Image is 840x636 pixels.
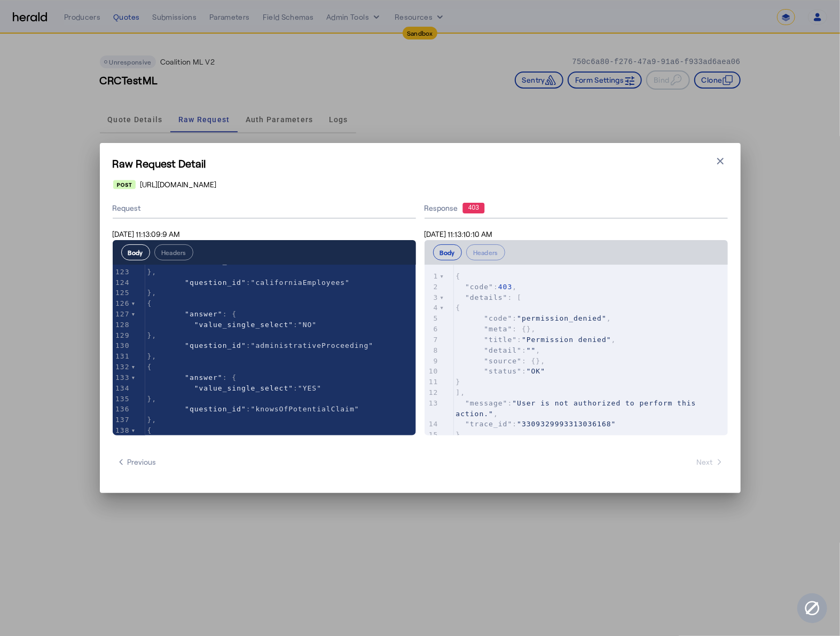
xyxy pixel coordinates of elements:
span: }, [147,331,157,339]
span: "title" [484,336,517,344]
div: 133 [113,372,131,383]
span: "value_int" [194,257,246,265]
span: "answer" [185,373,223,381]
span: "answer" [185,310,223,318]
span: "value_single_select" [194,384,293,392]
span: "code" [484,314,512,322]
div: 8 [425,345,440,356]
span: : [ [456,293,522,301]
span: { [456,304,461,312]
span: { [147,426,152,434]
div: 9 [425,356,440,367]
text: 403 [468,204,478,211]
div: 2 [425,282,440,292]
span: }, [147,352,157,360]
div: 123 [113,267,131,277]
span: [URL][DOMAIN_NAME] [140,179,216,190]
span: "knowsOfPotentialClaim" [251,405,359,413]
div: 5 [425,313,440,324]
span: "meta" [484,325,512,333]
span: : [147,405,359,413]
span: "administrativeProceeding" [251,341,374,349]
div: 7 [425,335,440,345]
div: 137 [113,415,131,425]
span: }, [147,289,157,297]
span: "" [527,346,536,354]
span: 0 [251,257,256,265]
div: 10 [425,366,440,377]
span: : {}, [456,325,536,333]
span: "3309329993313036168" [517,420,616,428]
span: } [456,431,461,439]
span: : [147,321,317,329]
span: : [147,257,256,265]
span: "question_id" [185,405,246,413]
div: 136 [113,404,131,415]
span: : [147,384,322,392]
div: 14 [425,419,440,430]
span: "californiaEmployees" [251,279,350,287]
span: "status" [484,367,522,375]
span: : , [456,346,541,354]
span: : , [456,336,616,344]
div: 135 [113,394,131,404]
button: Next [693,452,728,472]
div: 128 [113,320,131,330]
button: Headers [154,244,193,260]
span: 403 [498,283,512,291]
span: Next [697,457,724,467]
span: [DATE] 11:13:10:10 AM [425,229,493,238]
div: 11 [425,377,440,387]
span: "detail" [484,346,522,354]
button: Previous [113,452,161,472]
span: : {}, [456,357,546,365]
div: 1 [425,271,440,282]
span: "Permission denied" [522,336,611,344]
span: Previous [117,457,156,467]
div: Request [113,198,416,219]
span: : , [456,399,701,418]
span: "OK" [527,367,545,375]
span: "details" [465,293,507,301]
div: 129 [113,330,131,341]
h1: Raw Request Detail [113,156,728,171]
span: : , [456,283,517,291]
span: "source" [484,357,522,365]
button: Headers [466,244,505,260]
div: 3 [425,292,440,303]
span: : { [147,373,237,381]
span: { [147,363,152,371]
button: Body [121,244,150,260]
div: 127 [113,309,131,320]
span: : [456,367,546,375]
div: 130 [113,340,131,351]
span: "User is not authorized to perform this action." [456,399,701,418]
span: } [456,378,461,386]
div: 12 [425,387,440,398]
div: 132 [113,362,131,372]
span: "question_id" [185,279,246,287]
span: : [456,420,616,428]
div: 4 [425,303,440,313]
div: 134 [113,383,131,394]
span: : { [147,310,237,318]
div: 131 [113,351,131,362]
span: : [147,341,374,349]
span: { [147,299,152,307]
span: "YES" [298,384,321,392]
span: "question_id" [185,341,246,349]
div: 6 [425,324,440,335]
span: "message" [465,399,507,407]
span: "NO" [298,321,317,329]
div: 138 [113,425,131,436]
span: }, [147,268,157,276]
span: "trace_id" [465,420,512,428]
span: }, [147,416,157,424]
span: ], [456,388,466,396]
span: { [456,272,461,280]
div: 126 [113,298,131,309]
button: Body [433,244,462,260]
span: "permission_denied" [517,314,607,322]
span: [DATE] 11:13:09:9 AM [113,229,180,238]
div: 124 [113,277,131,288]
